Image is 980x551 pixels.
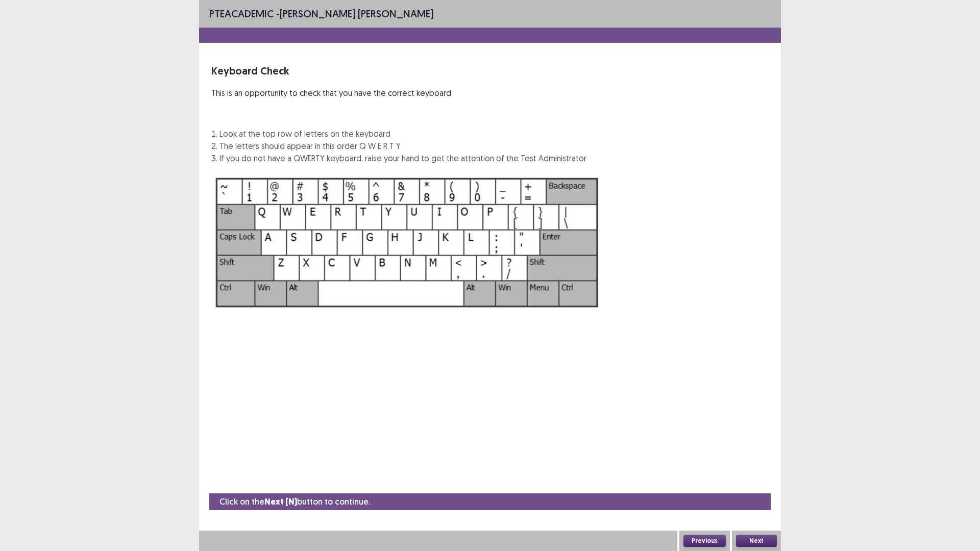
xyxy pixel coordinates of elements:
span: PTE academic [209,7,274,20]
li: If you do not have a QWERTY keyboard, raise your hand to get the attention of the Test Administrator [219,152,586,164]
li: The letters should appear in this order Q W E R T Y [219,140,586,152]
img: Keyboard Image [211,172,603,313]
button: Next [736,535,777,547]
strong: Next (N) [264,496,297,507]
button: Previous [683,535,726,547]
p: Keyboard Check [211,63,586,79]
p: This is an opportunity to check that you have the correct keyboard [211,87,586,99]
p: Click on the button to continue. [219,495,370,508]
li: Look at the top row of letters on the keyboard [219,128,586,140]
p: - [PERSON_NAME] [PERSON_NAME] [209,6,433,21]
